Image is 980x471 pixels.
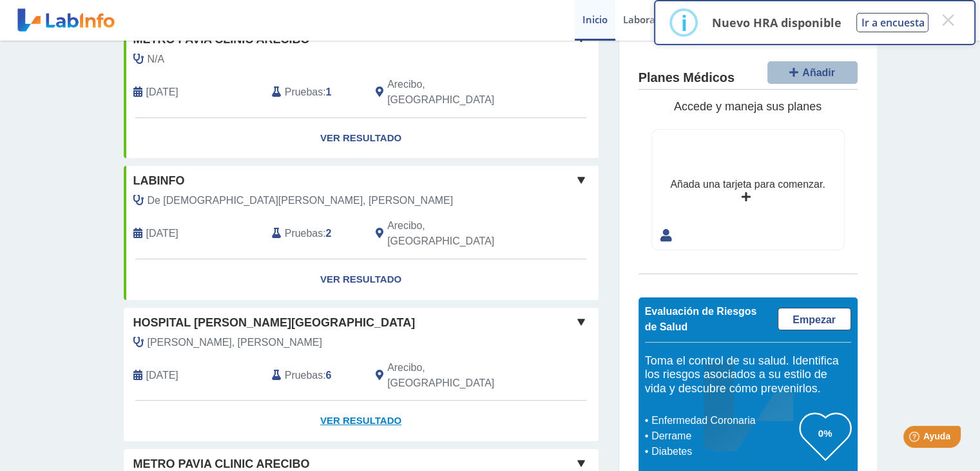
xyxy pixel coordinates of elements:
span: Evaluación de Riesgos de Salud [645,306,757,332]
div: : [262,360,366,391]
span: Añadir [802,67,835,78]
span: Arecibo, PR [387,218,530,249]
span: Arecibo, PR [387,360,530,391]
div: : [262,77,366,108]
span: labinfo [133,172,185,190]
li: Enfermedad Coronaria [648,413,800,428]
span: 2025-08-05 [146,85,178,100]
b: 2 [326,228,332,239]
h3: 0% [800,425,851,441]
span: De Jesus Munoz, Sayra [148,193,454,208]
div: Añada una tarjeta para comenzar. [670,177,825,192]
a: Ver Resultado [124,118,599,159]
span: Pruebas [285,226,323,241]
div: i [680,11,687,34]
span: Empezar [793,314,836,325]
span: Pruebas [285,85,323,100]
iframe: Help widget launcher [865,421,966,457]
span: N/A [148,52,165,67]
b: 1 [326,86,332,97]
span: Pruebas [285,368,323,383]
span: Accede y maneja sus planes [674,100,821,113]
li: Diabetes [648,444,800,459]
p: Nuevo HRA disponible [711,15,841,30]
a: Ver Resultado [124,401,599,441]
button: Close this dialog [936,8,959,32]
div: : [262,218,366,249]
span: 2021-07-24 [146,226,178,241]
a: Empezar [778,308,851,330]
span: Hospital [PERSON_NAME][GEOGRAPHIC_DATA] [133,314,416,332]
h5: Toma el control de su salud. Identifica los riesgos asociados a su estilo de vida y descubre cómo... [645,354,851,396]
span: 2025-08-27 [146,368,178,383]
span: Alvarez Gonzalez, Jorge [148,335,322,350]
button: Añadir [767,61,858,84]
a: Ver Resultado [124,259,599,300]
b: 6 [326,370,332,381]
span: Arecibo, PR [387,77,530,108]
button: Ir a encuesta [856,13,928,32]
li: Derrame [648,428,800,444]
h4: Planes Médicos [639,70,735,86]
